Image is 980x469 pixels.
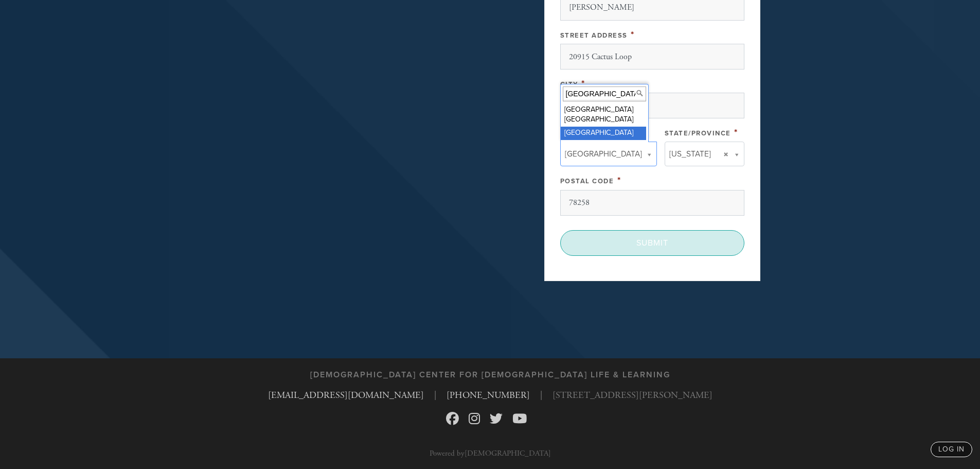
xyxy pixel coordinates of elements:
[268,389,424,401] a: [EMAIL_ADDRESS][DOMAIN_NAME]
[565,147,642,161] span: [GEOGRAPHIC_DATA]
[560,177,614,185] label: Postal Code
[434,388,436,402] span: |
[631,29,635,40] span: This field is required.
[931,442,972,457] a: log in
[665,142,744,166] a: [US_STATE]
[447,389,530,401] a: [PHONE_NUMBER]
[561,103,646,127] div: [GEOGRAPHIC_DATA] [GEOGRAPHIC_DATA]
[560,142,657,166] a: [GEOGRAPHIC_DATA]
[553,388,712,402] span: [STREET_ADDRESS][PERSON_NAME]
[540,388,542,402] span: |
[560,31,628,40] label: Street Address
[310,370,670,380] h3: [DEMOGRAPHIC_DATA] Center for [DEMOGRAPHIC_DATA] Life & Learning
[669,147,711,161] span: [US_STATE]
[465,448,551,458] a: [DEMOGRAPHIC_DATA]
[560,80,578,89] label: City
[561,127,646,140] div: [GEOGRAPHIC_DATA]
[581,78,585,89] span: This field is required.
[734,127,738,138] span: This field is required.
[665,129,731,137] label: State/Province
[560,230,744,256] input: Submit
[430,449,551,457] p: Powered by
[617,175,621,186] span: This field is required.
